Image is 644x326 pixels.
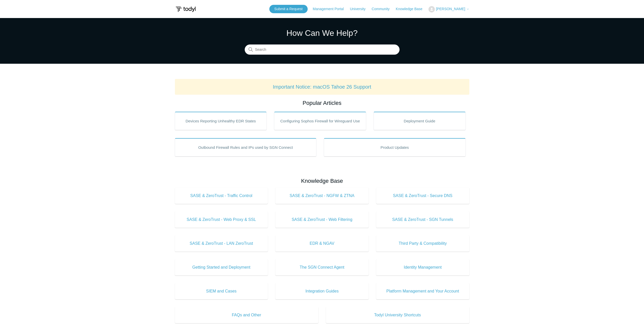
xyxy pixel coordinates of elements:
[384,193,462,199] span: SASE & ZeroTrust - Secure DNS
[376,259,469,275] a: Identity Management
[175,259,268,275] a: Getting Started and Deployment
[183,264,260,270] span: Getting Started and Deployment
[283,217,361,223] span: SASE & ZeroTrust - Web Filtering
[274,112,366,130] a: Configuring Sophos Firewall for Wireguard Use
[275,283,369,299] a: Integration Guides
[175,211,268,228] a: SASE & ZeroTrust - Web Proxy & SSL
[384,264,462,270] span: Identity Management
[273,84,371,90] a: Important Notice: macOS Tahoe 26 Support
[183,288,260,294] span: SIEM and Cases
[175,99,469,107] h2: Popular Articles
[326,307,469,323] a: Todyl University Shortcuts
[384,217,462,223] span: SASE & ZeroTrust - SGN Tunnels
[183,217,260,223] span: SASE & ZeroTrust - Web Proxy & SSL
[376,211,469,228] a: SASE & ZeroTrust - SGN Tunnels
[324,138,466,156] a: Product Updates
[376,235,469,252] a: Third Party & Compatibility
[384,288,462,294] span: Platform Management and Your Account
[396,6,427,12] a: Knowledge Base
[313,6,349,12] a: Management Portal
[350,6,370,12] a: University
[175,307,318,323] a: FAQs and Other
[384,240,462,247] span: Third Party & Compatibility
[175,188,268,204] a: SASE & ZeroTrust - Traffic Control
[275,188,369,204] a: SASE & ZeroTrust - NGFW & ZTNA
[283,288,361,294] span: Integration Guides
[175,112,267,130] a: Devices Reporting Unhealthy EDR States
[183,193,260,199] span: SASE & ZeroTrust - Traffic Control
[428,6,469,12] button: [PERSON_NAME]
[175,138,317,156] a: Outbound Firewall Rules and IPs used by SGN Connect
[436,7,465,11] span: [PERSON_NAME]
[175,177,469,185] h2: Knowledge Base
[175,283,268,299] a: SIEM and Cases
[245,27,400,39] h1: How Can We Help?
[376,188,469,204] a: SASE & ZeroTrust - Secure DNS
[283,240,361,247] span: EDR & NGAV
[376,283,469,299] a: Platform Management and Your Account
[275,235,369,252] a: EDR & NGAV
[374,112,466,130] a: Deployment Guide
[183,312,311,318] span: FAQs and Other
[283,193,361,199] span: SASE & ZeroTrust - NGFW & ZTNA
[175,5,196,14] img: Todyl Support Center Help Center home page
[183,240,260,247] span: SASE & ZeroTrust - LAN ZeroTrust
[372,6,395,12] a: Community
[334,312,462,318] span: Todyl University Shortcuts
[275,211,369,228] a: SASE & ZeroTrust - Web Filtering
[283,264,361,270] span: The SGN Connect Agent
[275,259,369,275] a: The SGN Connect Agent
[175,235,268,252] a: SASE & ZeroTrust - LAN ZeroTrust
[245,45,400,55] input: Search
[269,5,308,13] a: Submit a Request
